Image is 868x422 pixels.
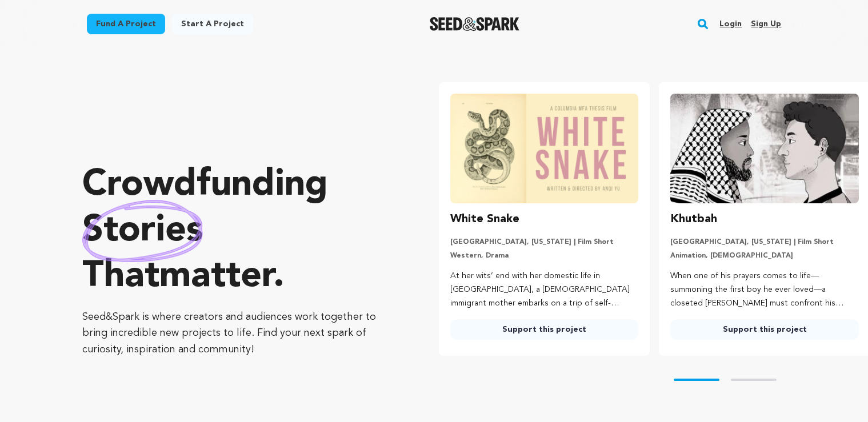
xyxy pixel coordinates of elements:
[670,270,859,310] p: When one of his prayers comes to life—summoning the first boy he ever loved—a closeted [PERSON_NA...
[82,200,203,262] img: hand sketched image
[719,15,742,33] a: Login
[751,15,781,33] a: Sign up
[430,17,519,31] a: Seed&Spark Homepage
[450,251,639,260] p: Western, Drama
[670,210,717,228] h3: Khutbah
[172,14,253,34] a: Start a project
[82,309,393,358] p: Seed&Spark is where creators and audiences work together to bring incredible new projects to life...
[670,238,859,247] p: [GEOGRAPHIC_DATA], [US_STATE] | Film Short
[87,14,165,34] a: Fund a project
[450,270,639,310] p: At her wits’ end with her domestic life in [GEOGRAPHIC_DATA], a [DEMOGRAPHIC_DATA] immigrant moth...
[159,259,273,295] span: matter
[450,210,519,228] h3: White Snake
[670,319,859,340] a: Support this project
[430,17,519,31] img: Seed&Spark Logo Dark Mode
[450,319,639,340] a: Support this project
[450,94,639,203] img: White Snake image
[670,251,859,260] p: Animation, [DEMOGRAPHIC_DATA]
[670,94,859,203] img: Khutbah image
[450,238,639,247] p: [GEOGRAPHIC_DATA], [US_STATE] | Film Short
[82,163,393,300] p: Crowdfunding that .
